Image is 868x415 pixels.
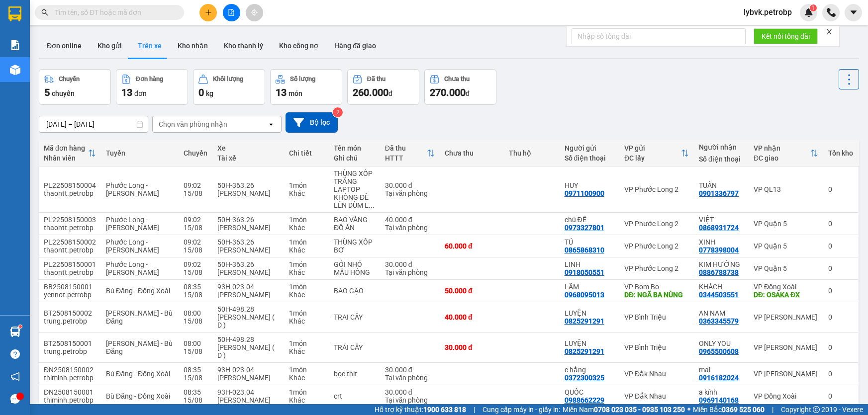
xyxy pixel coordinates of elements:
[184,339,207,347] div: 08:00
[385,260,435,268] div: 30.000 đ
[699,246,739,254] div: 0778398004
[375,404,466,415] span: Hỗ trợ kỹ thuật:
[217,374,279,382] div: [PERSON_NAME]
[44,283,96,291] div: BB2508150001
[184,317,207,325] div: 15/08
[565,224,604,232] div: 0973327801
[44,246,96,254] div: thaontt.petrobp
[159,119,227,129] div: Chọn văn phòng nhận
[106,238,159,254] span: Phước Long - [PERSON_NAME]
[565,216,614,224] div: chú ĐỀ
[699,143,744,151] div: Người nhận
[334,169,375,193] div: THÙNG XỐP TRẮNG LAPTOP
[334,313,375,321] div: TRAI CÂY
[565,268,604,276] div: 0918050551
[121,86,132,98] span: 13
[624,185,689,193] div: VP Phước Long 2
[699,268,739,276] div: 0886788738
[8,6,21,21] img: logo-vxr
[624,392,689,400] div: VP Đắk Nhau
[44,238,96,246] div: PL22508150002
[565,189,604,197] div: 0971100900
[44,268,96,276] div: thaontt.petrobp
[845,4,862,21] button: caret-down
[289,238,324,246] div: 1 món
[385,224,435,232] div: Tại văn phòng
[624,291,689,299] div: DĐ: NGÃ BA NÙNG
[217,396,279,404] div: [PERSON_NAME]
[217,343,279,359] div: [PERSON_NAME] ( D )
[334,287,375,295] div: BAO GẠO
[754,343,818,351] div: VP [PERSON_NAME]
[699,317,739,325] div: 0363345579
[184,246,207,254] div: 15/08
[217,154,279,162] div: Tài xế
[267,120,275,128] svg: open
[565,181,614,189] div: HUY
[565,309,614,317] div: LUYỆN
[754,370,818,378] div: VP [PERSON_NAME]
[334,370,375,378] div: bọc thịt
[388,89,392,97] span: đ
[326,34,384,58] button: Hàng đã giao
[509,149,555,157] div: Thu hộ
[106,149,174,157] div: Tuyến
[828,264,853,272] div: 0
[624,343,689,351] div: VP Bình Triệu
[289,374,324,382] div: Khác
[828,185,853,193] div: 0
[289,291,324,299] div: Khác
[39,69,111,105] button: Chuyến5chuyến
[810,4,817,11] sup: 1
[430,86,466,98] span: 270.000
[699,366,744,374] div: mai
[334,238,375,254] div: THÙNG XỐP BƠ
[130,34,170,58] button: Trên xe
[44,291,96,299] div: yennot.petrobp
[811,4,815,11] span: 1
[184,260,207,268] div: 09:02
[206,89,213,97] span: kg
[565,154,614,162] div: Số điện thoại
[749,140,823,166] th: Toggle SortBy
[828,313,853,321] div: 0
[424,69,496,105] button: Chưa thu270.000đ
[385,396,435,404] div: Tại văn phòng
[334,343,375,351] div: TRÁI CÂY
[10,372,20,381] span: notification
[39,116,148,132] input: Select a date range.
[563,404,685,415] span: Miền Nam
[106,309,173,325] span: [PERSON_NAME] - Bù Đăng
[624,370,689,378] div: VP Đắk Nhau
[699,309,744,317] div: AN NAM
[445,343,499,351] div: 30.000 đ
[10,40,20,50] img: solution-icon
[217,283,279,291] div: 93H-023.04
[270,69,342,105] button: Số lượng13món
[565,388,614,396] div: QUỐC
[754,264,818,272] div: VP Quận 5
[184,189,207,197] div: 15/08
[44,181,96,189] div: PL22508150004
[693,404,765,415] span: Miền Bắc
[271,34,326,58] button: Kho công nợ
[217,181,279,189] div: 50H-363.26
[217,291,279,299] div: [PERSON_NAME]
[289,283,324,291] div: 1 món
[828,343,853,351] div: 0
[754,313,818,321] div: VP [PERSON_NAME]
[827,8,836,17] img: phone-icon
[445,313,499,321] div: 40.000 đ
[565,396,604,404] div: 0988662229
[754,291,818,299] div: DĐ: OSAKA ĐX
[44,388,96,396] div: ĐN2508150001
[699,260,744,268] div: KIM HƯỚNG
[828,220,853,228] div: 0
[289,366,324,374] div: 1 món
[184,396,207,404] div: 15/08
[445,149,499,157] div: Chưa thu
[754,185,818,193] div: VP QL13
[565,260,614,268] div: LINH
[10,394,20,404] span: message
[44,224,96,232] div: thaontt.petrobp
